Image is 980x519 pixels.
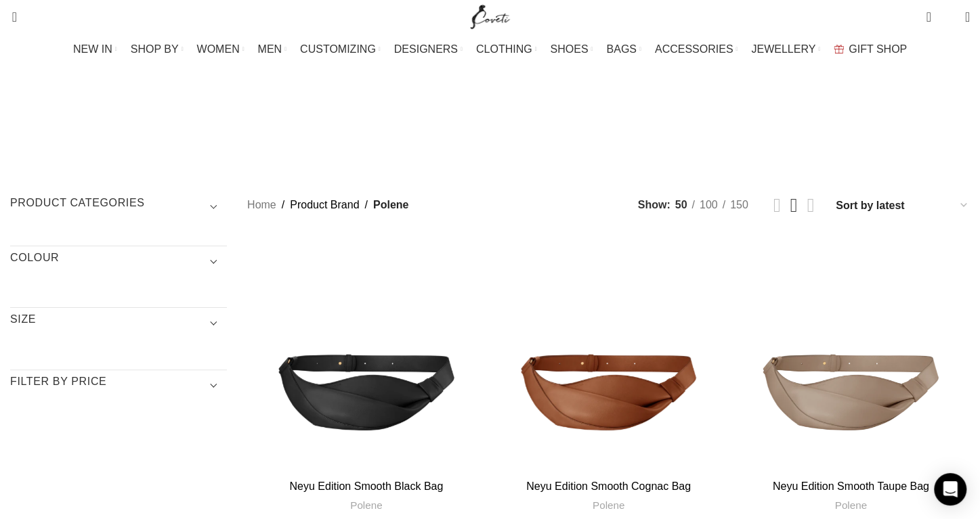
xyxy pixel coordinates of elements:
a: GIFT SHOP [834,36,907,63]
a: JEWELLERY [751,36,820,63]
span: CLOTHING [476,43,532,55]
h3: Product categories [10,196,227,219]
a: 0 [919,3,937,30]
a: Neyu Edition Smooth Cognac Bag [490,235,728,474]
div: Open Intercom Messenger [934,473,966,505]
span: DESIGNERS [394,43,458,55]
span: WOMEN [197,43,240,55]
span: 0 [944,14,954,24]
div: My Wishlist [941,3,955,30]
span: NEW IN [73,43,112,55]
span: 0 [927,7,937,17]
a: Neyu Edition Smooth Taupe Bag [773,480,929,492]
a: Polene [835,498,867,512]
a: WOMEN [197,36,244,63]
h3: SIZE [10,312,227,335]
span: SHOP BY [131,43,179,55]
a: MEN [258,36,286,63]
span: GIFT SHOP [849,43,907,55]
a: Neyu Edition Smooth Cognac Bag [526,480,691,492]
a: CUSTOMIZING [300,36,381,63]
span: CUSTOMIZING [300,43,376,55]
span: JEWELLERY [751,43,815,55]
h3: Filter by price [10,374,227,397]
a: Polene [350,498,382,512]
a: Polene [593,498,624,512]
a: Site logo [467,10,513,22]
a: NEW IN [73,36,117,63]
span: SHOES [550,43,588,55]
a: BAGS [606,36,641,63]
a: CLOTHING [476,36,537,63]
span: BAGS [606,43,636,55]
a: Neyu Edition Smooth Black Bag [247,235,486,474]
a: SHOP BY [131,36,184,63]
a: ACCESSORIES [655,36,738,63]
img: GiftBag [834,45,844,53]
h3: COLOUR [10,250,227,273]
div: Main navigation [3,36,977,63]
a: SHOES [550,36,593,63]
a: Neyu Edition Smooth Taupe Bag [731,235,970,474]
a: Neyu Edition Smooth Black Bag [289,480,443,492]
a: Search [3,3,17,30]
span: MEN [258,43,282,55]
a: DESIGNERS [394,36,463,63]
span: ACCESSORIES [655,43,733,55]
